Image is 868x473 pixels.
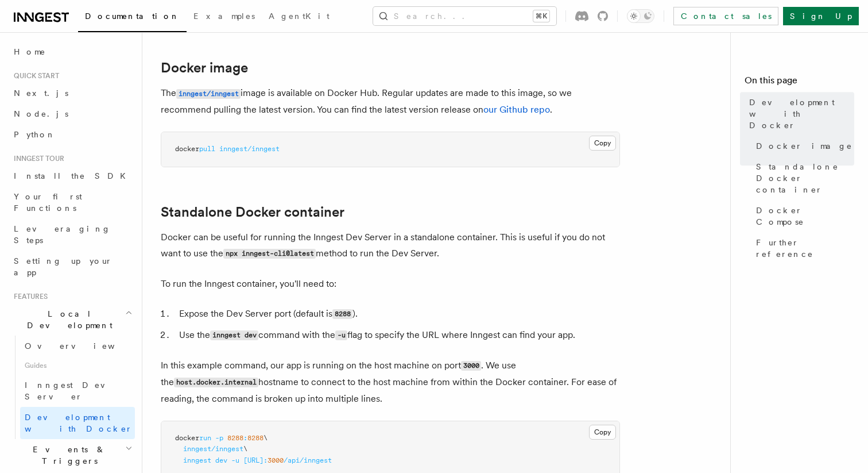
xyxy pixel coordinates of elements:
[14,46,46,57] span: Home
[751,156,854,200] a: Standalone Docker container
[673,7,778,25] a: Contact sales
[589,136,616,151] button: Copy
[161,60,248,76] a: Docker image
[751,200,854,232] a: Docker Compose
[9,308,125,331] span: Local Development
[783,7,859,25] a: Sign Up
[161,204,344,220] a: Standalone Docker container
[9,71,59,80] span: Quick start
[161,276,620,292] p: To run the Inngest container, you'll need to:
[589,425,616,440] button: Copy
[9,303,135,336] button: Local Development
[183,456,211,464] span: inngest
[745,92,854,136] a: Development with Docker
[9,124,135,145] a: Python
[85,11,180,21] span: Documentation
[183,445,243,453] span: inngest/inngest
[243,434,247,442] span: :
[14,224,111,245] span: Leveraging Steps
[749,97,854,131] span: Development with Docker
[9,83,135,103] a: Next.js
[533,10,549,22] kbd: ⌘K
[176,327,620,344] li: Use the command with the flag to specify the URL where Inngest can find your app.
[9,166,135,186] a: Install the SDK
[78,3,187,32] a: Documentation
[187,3,262,31] a: Examples
[335,330,347,340] code: -u
[268,456,284,464] span: 3000
[9,444,125,467] span: Events & Triggers
[9,292,48,301] span: Features
[461,361,481,371] code: 3000
[14,130,56,139] span: Python
[161,229,620,262] p: Docker can be useful for running the Inngest Dev Server in a standalone container. This is useful...
[14,256,113,277] span: Setting up your app
[174,378,258,387] code: host.docker.internal
[751,136,854,156] a: Docker image
[14,192,82,213] span: Your first Functions
[25,341,143,351] span: Overview
[25,413,133,433] span: Development with Docker
[9,103,135,124] a: Node.js
[756,140,852,152] span: Docker image
[14,109,68,118] span: Node.js
[223,249,316,259] code: npx inngest-cli@latest
[215,434,223,442] span: -p
[284,456,332,464] span: /api/inngest
[14,89,68,98] span: Next.js
[161,357,620,407] p: In this example command, our app is running on the host machine on port . We use the hostname to ...
[247,434,263,442] span: 8288
[9,218,135,251] a: Leveraging Steps
[9,251,135,283] a: Setting up your app
[231,456,239,464] span: -u
[20,375,135,407] a: Inngest Dev Server
[756,205,854,228] span: Docker Compose
[20,336,135,356] a: Overview
[193,11,255,21] span: Examples
[483,104,550,115] a: our Github repo
[9,336,135,439] div: Local Development
[161,85,620,118] p: The image is available on Docker Hub. Regular updates are made to this image, so we recommend pul...
[176,87,241,98] a: inngest/inngest
[9,41,135,62] a: Home
[25,380,123,401] span: Inngest Dev Server
[176,89,241,99] code: inngest/inngest
[199,434,211,442] span: run
[176,306,620,322] li: Expose the Dev Server port (default is ).
[627,9,654,23] button: Toggle dark mode
[219,145,280,153] span: inngest/inngest
[175,145,199,153] span: docker
[199,145,215,153] span: pull
[745,74,854,92] h4: On this page
[9,186,135,218] a: Your first Functions
[756,237,854,260] span: Further reference
[243,456,268,464] span: [URL]:
[243,445,247,453] span: \
[9,439,135,471] button: Events & Triggers
[175,434,199,442] span: docker
[20,356,135,375] span: Guides
[20,407,135,439] a: Development with Docker
[215,456,227,464] span: dev
[227,434,243,442] span: 8288
[262,3,336,31] a: AgentKit
[263,434,268,442] span: \
[751,232,854,264] a: Further reference
[210,330,258,340] code: inngest dev
[332,309,352,319] code: 8288
[14,171,133,180] span: Install the SDK
[373,7,556,25] button: Search...⌘K
[269,11,330,21] span: AgentKit
[756,161,854,195] span: Standalone Docker container
[9,154,64,163] span: Inngest tour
